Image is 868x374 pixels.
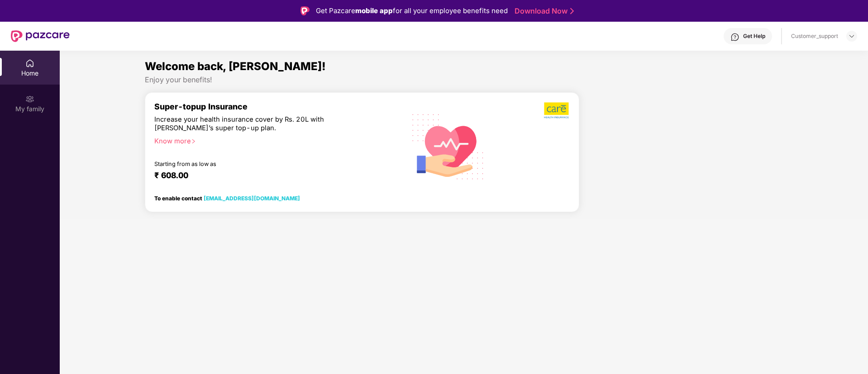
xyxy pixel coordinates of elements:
a: Download Now [515,6,571,16]
img: Stroke [570,6,574,16]
img: Logo [300,6,310,15]
div: Customer_support [791,33,838,40]
div: Get Pazcare for all your employee benefits need [316,5,508,16]
strong: mobile app [355,6,393,15]
img: svg+xml;base64,PHN2ZyBpZD0iRHJvcGRvd24tMzJ4MzIiIHhtbG5zPSJodHRwOi8vd3d3LnczLm9yZy8yMDAwL3N2ZyIgd2... [848,33,855,40]
img: New Pazcare Logo [11,30,70,42]
div: Get Help [743,33,765,40]
img: svg+xml;base64,PHN2ZyBpZD0iSGVscC0zMngzMiIgeG1sbnM9Imh0dHA6Ly93d3cudzMub3JnLzIwMDAvc3ZnIiB3aWR0aD... [730,33,739,42]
